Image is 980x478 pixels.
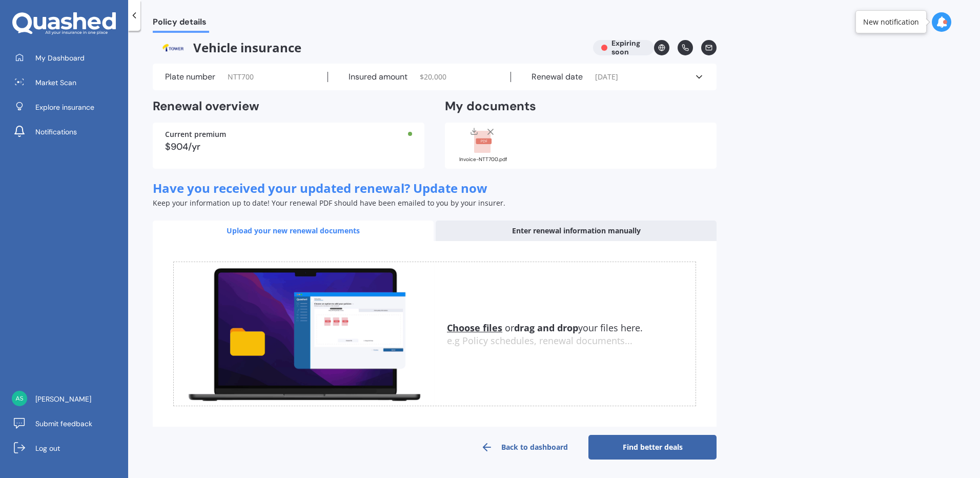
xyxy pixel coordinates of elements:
[436,221,717,241] div: Enter renewal information manually
[445,98,536,114] h2: My documents
[35,419,92,429] span: Submit feedback
[514,322,578,334] b: drag and drop
[35,394,91,404] span: [PERSON_NAME]
[165,72,215,82] label: Plate number
[35,127,77,137] span: Notifications
[35,102,94,112] span: Explore insurance
[174,262,435,406] img: upload.de96410c8ce839c3fdd5.gif
[863,17,919,27] div: New notification
[35,443,60,453] span: Log out
[447,322,643,334] span: or your files here.
[8,413,128,434] a: Submit feedback
[447,322,502,334] u: Choose files
[35,53,85,63] span: My Dashboard
[595,72,618,82] span: [DATE]
[588,435,717,460] a: Find better deals
[165,142,412,151] div: $904/yr
[153,98,424,114] h2: Renewal overview
[35,77,76,88] span: Market Scan
[153,180,487,196] span: Have you received your updated renewal? Update now
[460,435,588,460] a: Back to dashboard
[420,72,446,82] span: $ 20,000
[457,157,508,162] div: Invoice-NTT700.pdf
[8,72,128,93] a: Market Scan
[153,221,434,241] div: Upload your new renewal documents
[153,17,209,31] span: Policy details
[8,122,128,142] a: Notifications
[447,335,696,347] div: e.g Policy schedules, renewal documents...
[8,438,128,459] a: Log out
[12,391,27,406] img: 543af1b2ae86de710af2f65035f9c0c4
[153,40,193,55] img: Tower.webp
[228,72,254,82] span: NTT700
[165,131,412,138] div: Current premium
[8,389,128,409] a: [PERSON_NAME]
[153,40,585,55] span: Vehicle insurance
[8,48,128,68] a: My Dashboard
[349,72,407,82] label: Insured amount
[8,97,128,117] a: Explore insurance
[153,198,505,208] span: Keep your information up to date! Your renewal PDF should have been emailed to you by your insurer.
[532,72,583,82] label: Renewal date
